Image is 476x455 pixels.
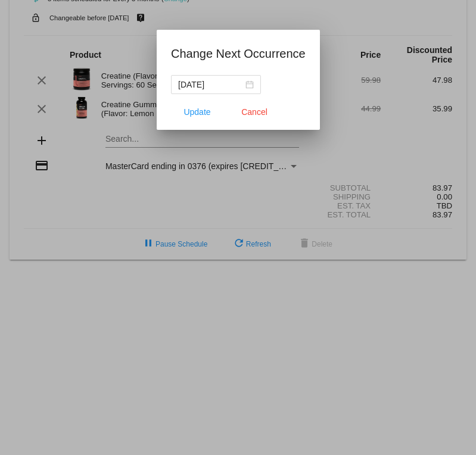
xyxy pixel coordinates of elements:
button: Close dialog [228,101,281,123]
span: Cancel [241,107,267,117]
button: Update [171,101,223,123]
h1: Change Next Occurrence [171,44,306,63]
span: Update [183,107,210,117]
input: Select date [178,78,243,91]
